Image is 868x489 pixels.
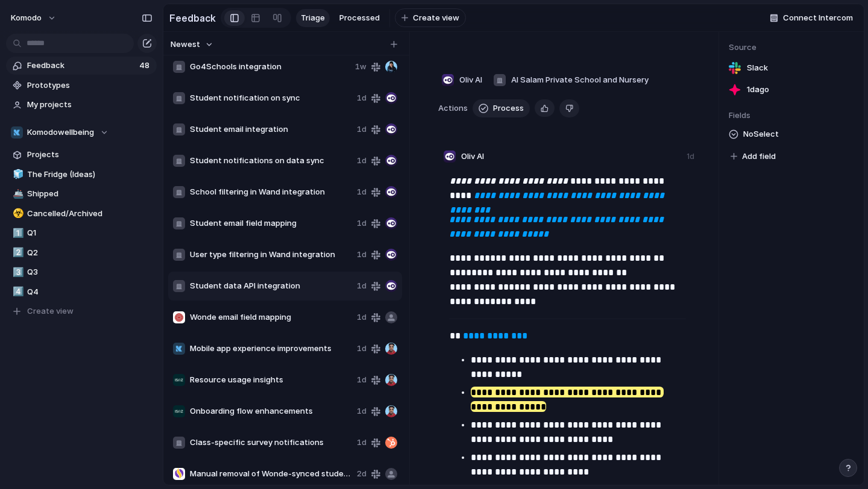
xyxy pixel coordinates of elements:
[13,226,21,240] div: 1️⃣
[190,123,352,135] span: Student email integration
[357,343,366,355] span: 1d
[6,283,157,301] a: 4️⃣Q4
[6,185,157,203] a: 🚢Shipped
[27,286,153,298] span: Q4
[783,12,853,24] span: Connect Intercom
[190,374,352,386] span: Resource usage insights
[493,102,524,114] span: Process
[27,227,153,239] span: Q1
[765,9,858,27] button: Connect Intercom
[27,169,153,181] span: The Fridge (Ideas)
[357,405,366,417] span: 1d
[13,207,21,220] div: ☣️
[357,92,366,104] span: 1d
[11,227,23,239] button: 1️⃣
[190,437,352,449] span: Class-specific survey notifications
[296,9,330,27] a: Triage
[6,205,157,223] a: ☣️Cancelled/Archived
[6,146,157,164] a: Projects
[190,155,352,167] span: Student notifications on data sync
[357,468,366,480] span: 2d
[11,12,42,24] span: Komodo
[357,217,366,229] span: 1d
[27,188,153,200] span: Shipped
[27,60,136,72] span: Feedback
[190,186,352,198] span: School filtering in Wand integration
[490,70,652,90] button: Al Salam Private School and Nursery
[27,208,153,220] span: Cancelled/Archived
[6,263,157,281] a: 3️⃣Q3
[13,285,21,299] div: 4️⃣
[190,311,352,323] span: Wonde email field mapping
[6,76,157,95] a: Prototypes
[27,247,153,259] span: Q2
[190,280,352,292] span: Student data API integration
[357,186,366,198] span: 1d
[11,286,23,298] button: 4️⃣
[6,302,157,320] button: Create view
[171,39,200,51] span: Newest
[27,126,94,139] span: Komodowellbeing
[27,99,153,111] span: My projects
[6,57,157,75] a: Feedback48
[357,311,366,323] span: 1d
[357,123,366,135] span: 1d
[729,60,854,76] a: Slack
[13,266,21,279] div: 3️⃣
[190,343,352,355] span: Mobile app experience improvements
[169,11,216,25] h2: Feedback
[687,151,694,162] div: 1d
[6,244,157,262] a: 2️⃣Q2
[747,84,769,96] span: 1d ago
[395,8,466,28] button: Create view
[6,123,157,142] button: Komodowellbeing
[190,92,352,104] span: Student notification on sync
[357,280,366,292] span: 1d
[357,374,366,386] span: 1d
[11,188,23,200] button: 🚢
[339,12,380,24] span: Processed
[27,79,153,92] span: Prototypes
[335,9,385,27] a: Processed
[6,224,157,242] a: 1️⃣Q1
[357,249,366,261] span: 1d
[459,74,482,86] span: Oliv AI
[461,151,484,163] span: Oliv AI
[6,166,157,184] a: 🧊The Fridge (Ideas)
[742,151,776,163] span: Add field
[169,37,215,52] button: Newest
[11,266,23,278] button: 3️⃣
[729,110,854,122] span: Fields
[139,60,152,72] span: 48
[473,99,530,117] button: Process
[357,437,366,449] span: 1d
[190,61,350,73] span: Go4Schools integration
[438,102,468,114] span: Actions
[6,96,157,114] a: My projects
[729,149,778,164] button: Add field
[743,127,779,142] span: No Select
[27,149,153,161] span: Projects
[190,468,352,480] span: Manual removal of Wonde-synced students
[729,42,854,54] span: Source
[355,61,366,73] span: 1w
[27,305,74,317] span: Create view
[27,266,153,278] span: Q3
[511,74,649,86] span: Al Salam Private School and Nursery
[747,62,768,74] span: Slack
[11,247,23,259] button: 2️⃣
[413,12,459,24] span: Create view
[438,70,485,90] button: Oliv AI
[11,208,23,220] button: ☣️
[5,8,63,28] button: Komodo
[190,217,352,229] span: Student email field mapping
[11,169,23,181] button: 🧊
[190,405,352,417] span: Onboarding flow enhancements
